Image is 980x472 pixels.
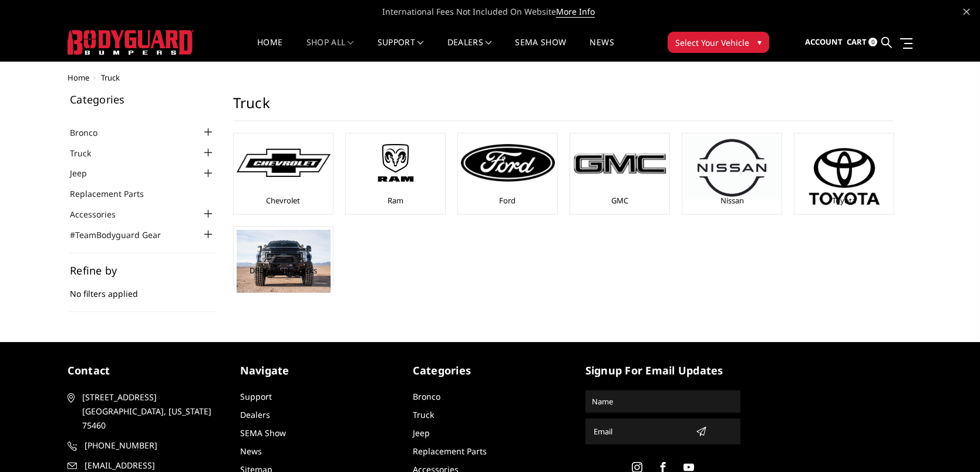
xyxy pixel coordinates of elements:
[413,427,430,438] a: Jeep
[805,36,843,47] span: Account
[70,147,106,159] a: Truck
[847,36,867,47] span: Cart
[70,188,159,200] a: Replacement Parts
[240,363,395,379] h5: Navigate
[832,195,856,206] a: Toyota
[257,38,282,61] a: Home
[68,438,223,453] a: [PHONE_NUMBER]
[589,422,691,441] input: Email
[70,208,130,220] a: Accessories
[413,391,440,402] a: Bronco
[675,36,749,49] span: Select Your Vehicle
[70,167,102,179] a: Jeep
[68,30,194,55] img: BODYGUARD BUMPERS
[413,363,568,379] h5: Categories
[70,94,215,105] h5: Categories
[668,32,769,53] button: Select Your Vehicle
[82,390,218,433] span: [STREET_ADDRESS] [GEOGRAPHIC_DATA], [US_STATE] 75460
[413,409,434,420] a: Truck
[868,38,877,46] span: 0
[587,392,739,411] input: Name
[70,265,215,276] h5: Refine by
[240,427,286,438] a: SEMA Show
[240,409,270,420] a: Dealers
[250,265,317,276] a: DBL Designs Trucks
[307,38,354,61] a: shop all
[499,195,516,206] a: Ford
[70,265,215,312] div: No filters applied
[70,126,112,139] a: Bronco
[847,26,877,58] a: Cart 0
[556,6,595,18] a: More Info
[585,363,740,379] h5: signup for email updates
[233,94,893,121] h1: Truck
[805,26,843,58] a: Account
[590,38,614,61] a: News
[515,38,566,61] a: SEMA Show
[101,72,120,83] span: Truck
[240,391,272,402] a: Support
[68,72,89,83] a: Home
[757,36,762,48] span: ▾
[240,446,262,457] a: News
[378,38,424,61] a: Support
[720,195,744,206] a: Nissan
[611,195,628,206] a: GMC
[68,363,223,379] h5: contact
[85,438,221,453] span: [PHONE_NUMBER]
[413,446,487,457] a: Replacement Parts
[388,195,403,206] a: Ram
[70,229,176,241] a: #TeamBodyguard Gear
[447,38,492,61] a: Dealers
[266,195,300,206] a: Chevrolet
